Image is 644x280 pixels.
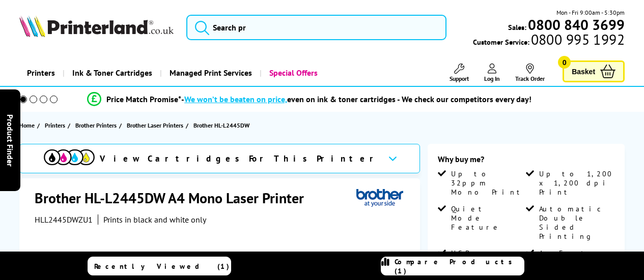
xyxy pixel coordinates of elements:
span: Sales: [508,22,526,32]
span: Basket [572,65,595,78]
b: 0800 840 3699 [528,15,625,34]
span: Printers [45,120,65,131]
div: Why buy me? [438,154,614,169]
a: Compare Products (1) [381,257,524,275]
a: Basket 0 [563,60,625,82]
a: Log In [484,64,500,82]
a: Printerland Logo [19,15,174,39]
span: Compare Products (1) [395,257,524,275]
a: Managed Print Services [160,60,260,86]
span: Brother Laser Printers [127,120,183,131]
span: 0800 995 1992 [529,35,625,44]
span: Quiet Mode Feature [451,204,524,232]
h1: Brother HL-L2445DW A4 Mono Laser Printer [35,189,314,207]
span: View Cartridges For This Printer [100,153,380,164]
span: Up to 1,200 x 1,200 dpi Print [539,169,612,197]
span: Automatic Double Sided Printing [539,204,612,241]
a: Support [450,64,469,82]
a: Brother Printers [75,120,119,131]
img: Printerland Logo [19,15,174,37]
span: Ink & Toner Cartridges [72,60,152,86]
a: Printers [45,120,68,131]
span: 0 [558,56,571,69]
div: - even on ink & toner cartridges - We check our competitors every day! [181,94,531,104]
a: Track Order [515,64,545,82]
img: cmyk-icon.svg [44,149,95,165]
span: We won’t be beaten on price, [184,94,287,104]
span: HLL2445DWZU1 [35,214,93,225]
span: Product Finder [5,114,15,166]
input: Search pr [186,15,446,40]
li: modal_Promise [5,90,613,108]
span: Brother HL-L2445DW [193,121,249,129]
span: Support [450,75,469,82]
a: Special Offers [260,60,325,86]
span: Recently Viewed (1) [94,262,230,271]
img: Brother [356,189,403,207]
i: Prints in black and white only [103,214,206,225]
span: Brother Printers [75,120,117,131]
a: Ink & Toner Cartridges [63,60,160,86]
a: Brother Laser Printers [127,120,186,131]
span: Log In [484,75,500,82]
span: Customer Service: [473,35,625,47]
a: Recently Viewed (1) [88,257,231,275]
span: Home [19,120,35,131]
span: Price Match Promise* [106,94,181,104]
a: Home [19,120,37,131]
span: Up to 32ppm Mono Print [451,169,524,197]
a: Printers [19,60,63,86]
a: 0800 840 3699 [526,20,625,29]
span: Mon - Fri 9:00am - 5:30pm [556,8,625,17]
